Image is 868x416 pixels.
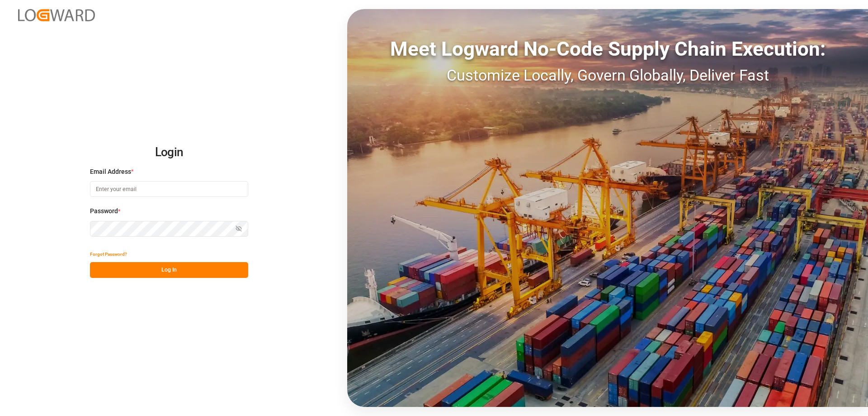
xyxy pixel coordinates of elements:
[90,138,248,167] h2: Login
[347,34,868,64] div: Meet Logward No-Code Supply Chain Execution:
[90,167,131,177] span: Email Address
[18,9,95,21] img: Logward_new_orange.png
[90,246,127,262] button: Forgot Password?
[90,262,248,278] button: Log In
[347,64,868,87] div: Customize Locally, Govern Globally, Deliver Fast
[90,206,118,216] span: Password
[90,181,248,197] input: Enter your email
